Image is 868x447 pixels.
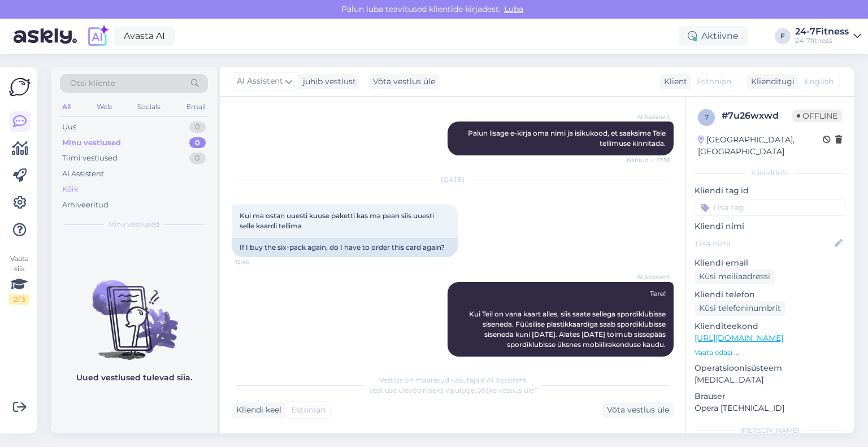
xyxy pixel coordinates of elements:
div: 24-7Fitness [795,27,849,36]
div: Klient [659,76,687,88]
div: Aktiivne [679,26,748,46]
span: English [804,76,834,88]
div: AI Assistent [62,168,104,180]
div: 0 [189,121,206,133]
span: Otsi kliente [70,77,115,89]
span: Palun lisage e-kirja oma nimi ja isikukood, et saaksime Teie tellimuse kinnitada. [468,129,667,147]
span: 7 [705,113,709,121]
p: Kliendi email [695,257,845,269]
div: 0 [189,137,206,149]
div: [GEOGRAPHIC_DATA], [GEOGRAPHIC_DATA] [698,134,823,158]
span: AI Assistent [628,273,670,281]
p: [MEDICAL_DATA] [695,374,845,386]
div: Tiimi vestlused [62,153,118,164]
div: F [775,28,791,44]
span: Nähtud ✓ 17:58 [627,156,670,164]
p: Operatsioonisüsteem [695,362,845,374]
div: 0 [189,153,206,164]
p: Kliendi tag'id [695,185,845,197]
p: Vaata edasi ... [695,348,845,358]
div: Email [184,99,208,114]
div: Kõik [62,184,79,195]
div: [DATE] [232,175,674,185]
div: [PERSON_NAME] [695,426,845,436]
input: Lisa tag [695,199,845,216]
a: [URL][DOMAIN_NAME] [695,333,783,343]
div: Socials [135,99,163,114]
div: Minu vestlused [62,137,121,149]
span: Kui ma ostan uuesti kuuse paketti kas ma pean siis uuesti selle kaardi tellima [240,211,436,230]
div: Küsi meiliaadressi [695,269,775,284]
p: Kliendi telefon [695,289,845,301]
div: 2 / 3 [9,294,29,305]
span: Vestlus on määratud kasutajale AI Assistent [379,376,527,384]
span: Offline [792,110,842,122]
a: 24-7Fitness24-7fitness [795,27,861,45]
div: Kliendi keel [232,404,281,416]
i: „Võtke vestlus üle” [475,386,537,394]
p: Brauser [695,390,845,402]
input: Lisa nimi [695,237,832,250]
span: AI Assistent [628,112,670,121]
div: Võta vestlus üle [368,74,440,89]
div: juhib vestlust [298,76,356,88]
p: Klienditeekond [695,320,845,332]
p: Opera [TECHNICAL_ID] [695,402,845,414]
div: Uus [62,121,76,133]
span: Vestluse ülevõtmiseks vajutage [369,386,537,394]
img: Askly Logo [9,76,31,98]
a: Avasta AI [114,27,175,46]
div: Võta vestlus üle [602,402,674,418]
div: Kliendi info [695,168,845,178]
img: explore-ai [86,24,110,48]
span: AI Assistent [237,75,283,88]
span: Luba [501,4,527,14]
div: If I buy the six-pack again, do I have to order this card again? [232,238,458,257]
div: Arhiveeritud [62,199,108,211]
div: Vaata siia [9,254,29,305]
div: All [60,99,73,114]
div: Klienditugi [747,76,795,88]
span: Estonian [291,404,325,416]
div: Web [94,99,114,114]
span: Estonian [697,76,731,88]
p: Uued vestlused tulevad siia. [76,372,192,384]
span: Minu vestlused [108,219,159,229]
img: No chats [51,260,217,362]
span: 15:46 [235,258,277,266]
p: Kliendi nimi [695,220,845,232]
div: Küsi telefoninumbrit [695,301,785,316]
span: 15:46 [628,357,670,366]
div: # 7u26wxwd [722,109,792,123]
div: 24-7fitness [795,36,849,45]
